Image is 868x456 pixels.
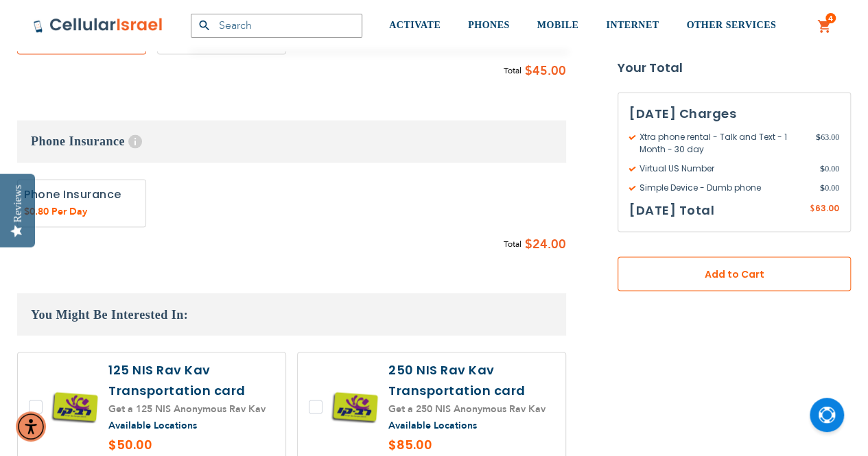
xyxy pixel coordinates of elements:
span: 0.00 [820,182,839,195]
div: Accessibility Menu [16,411,46,442]
span: 45.00 [532,61,566,82]
input: Search [191,14,362,38]
span: $ [820,163,825,176]
span: 4 [828,13,833,24]
span: INTERNET [606,20,659,30]
span: Simple Device - Dumb phone [629,182,820,195]
span: Total [504,237,521,251]
span: ACTIVATE [389,20,441,30]
span: You Might Be Interested In: [31,307,188,321]
a: Available Locations [108,418,197,431]
img: Cellular Israel Logo [33,17,163,34]
span: 24.00 [532,234,566,254]
strong: Your Total [618,58,851,79]
span: 63.00 [815,202,839,214]
span: $ [820,182,825,195]
span: $ [525,234,532,254]
span: MOBILE [537,20,579,30]
a: Available Locations [388,418,477,431]
h3: [DATE] Charges [629,104,839,125]
span: PHONES [468,20,510,30]
button: Add to Cart [618,257,851,291]
span: $ [810,203,815,215]
span: 63.00 [816,132,839,156]
span: OTHER SERVICES [686,20,776,30]
span: $ [816,132,821,144]
h3: Phone Insurance [17,120,566,163]
span: 0.00 [820,163,839,176]
span: Help [128,134,142,148]
span: Virtual US Number [629,163,820,176]
div: Reviews [12,184,24,222]
a: 4 [817,19,832,35]
h3: [DATE] Total [629,200,714,221]
span: Total [504,64,521,78]
span: $ [525,61,532,82]
span: Add to Cart [663,267,806,282]
span: Xtra phone rental - Talk and Text - 1 Month - 30 day [629,132,816,156]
